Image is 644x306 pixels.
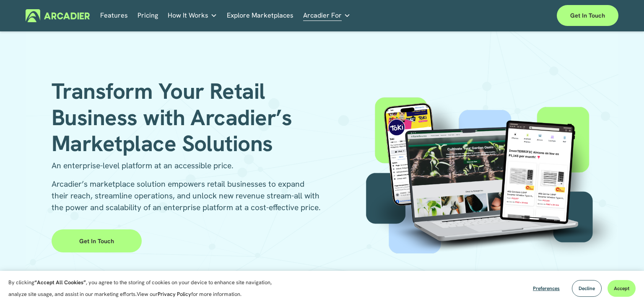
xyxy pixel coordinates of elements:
[572,280,602,297] button: Decline
[527,280,566,297] button: Preferences
[52,178,322,213] p: Arcadier’s marketplace solution empowers retail businesses to expand their reach, streamline oper...
[557,5,618,26] a: Get in touch
[8,277,281,300] p: By clicking , you agree to the storing of cookies on your device to enhance site navigation, anal...
[533,285,560,292] span: Preferences
[168,9,217,22] a: folder dropdown
[303,9,351,22] a: folder dropdown
[608,280,636,297] button: Accept
[138,9,158,22] a: Pricing
[26,9,90,22] img: Arcadier
[52,160,322,172] p: An enterprise-level platform at an accessible price.
[168,10,208,21] span: How It Works
[303,10,342,21] span: Arcadier For
[614,285,629,292] span: Accept
[52,78,345,157] h1: Transform Your Retail Business with Arcadier’s Marketplace Solutions
[34,279,86,286] strong: “Accept All Cookies”
[579,285,595,292] span: Decline
[158,291,191,298] a: Privacy Policy
[227,9,293,22] a: Explore Marketplaces
[100,9,128,22] a: Features
[52,229,142,252] a: Get in Touch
